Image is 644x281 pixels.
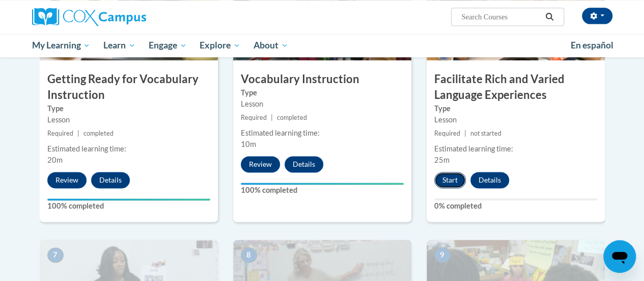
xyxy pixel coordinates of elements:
span: About [254,39,288,52]
button: Start [434,172,466,188]
span: | [77,130,79,137]
h3: Facilitate Rich and Varied Language Experiences [427,71,605,103]
h3: Vocabulary Instruction [233,71,411,87]
button: Details [285,156,323,172]
button: Search [542,11,557,23]
input: Search Courses [460,11,542,23]
div: Lesson [434,114,597,125]
div: Your progress [47,198,210,200]
span: 25m [434,156,450,164]
span: Required [434,130,460,137]
div: Lesson [47,114,210,125]
a: Engage [142,34,193,57]
a: En español [564,35,620,56]
span: not started [470,130,501,137]
div: Estimated learning time: [47,143,210,155]
a: Learn [97,34,142,57]
label: Type [434,103,597,114]
button: Account Settings [582,8,612,24]
div: Main menu [24,34,620,57]
div: Lesson [241,98,404,110]
span: Engage [149,39,187,52]
a: Explore [193,34,247,57]
div: Estimated learning time: [434,143,597,155]
a: My Learning [25,34,97,57]
span: Required [47,130,73,137]
button: Review [47,172,87,188]
span: 20m [47,156,63,164]
span: 9 [434,247,451,263]
span: | [464,130,466,137]
label: 100% completed [241,185,404,196]
span: completed [83,130,114,137]
span: My Learning [32,39,90,52]
button: Details [470,172,509,188]
span: completed [277,114,307,121]
span: En español [571,40,613,50]
label: Type [241,87,404,98]
span: 10m [241,140,256,148]
span: | [271,114,273,121]
label: Type [47,103,210,114]
a: About [247,34,295,57]
span: Learn [103,39,135,52]
button: Details [91,172,130,188]
div: Your progress [241,183,404,185]
a: Cox Campus [32,8,215,26]
span: Explore [200,39,240,52]
div: Estimated learning time: [241,127,404,139]
label: 0% completed [434,200,597,212]
button: Review [241,156,280,172]
img: Cox Campus [32,8,146,26]
span: Required [241,114,267,121]
label: 100% completed [47,200,210,212]
iframe: Button to launch messaging window [603,240,636,273]
span: 7 [47,247,64,263]
h3: Getting Ready for Vocabulary Instruction [40,71,218,103]
span: 8 [241,247,257,263]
